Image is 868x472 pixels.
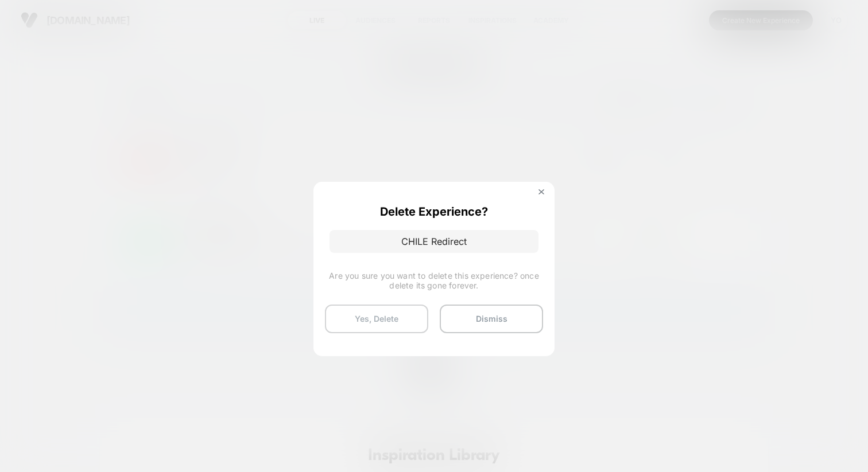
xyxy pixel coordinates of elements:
[380,205,488,219] p: Delete Experience?
[325,271,543,290] span: Are you sure you want to delete this experience? once delete its gone forever.
[538,189,544,195] img: close
[440,305,543,333] button: Dismiss
[325,305,428,333] button: Yes, Delete
[330,230,538,253] p: CHILE Redirect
